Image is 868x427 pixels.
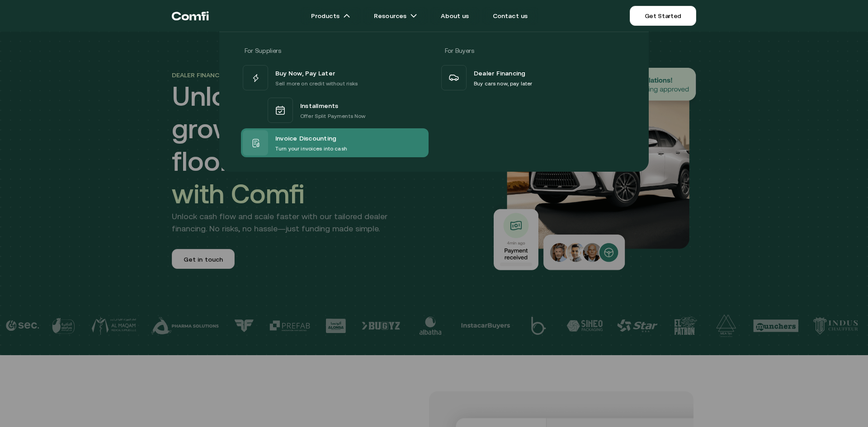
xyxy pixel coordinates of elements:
[300,7,361,25] a: Productsarrow icons
[439,63,627,92] a: Dealer FinancingBuy cars now, pay later
[363,7,428,25] a: Resourcesarrow icons
[430,7,480,25] a: About us
[172,2,209,29] a: Return to the top of the Comfi home page
[300,112,365,121] p: Offer Split Payments Now
[275,67,335,79] span: Buy Now, Pay Later
[343,12,350,19] img: arrow icons
[241,128,429,157] a: Invoice DiscountingTurn your invoices into cash
[275,132,336,144] span: Invoice Discounting
[445,47,474,54] span: For Buyers
[300,100,339,112] span: Installments
[241,63,429,92] a: Buy Now, Pay LaterSell more on credit without risks
[275,144,347,153] p: Turn your invoices into cash
[275,79,358,88] p: Sell more on credit without risks
[482,7,539,25] a: Contact us
[410,12,417,19] img: arrow icons
[474,79,532,88] p: Buy cars now, pay later
[630,6,696,26] a: Get Started
[241,92,429,128] a: InstallmentsOffer Split Payments Now
[474,67,526,79] span: Dealer Financing
[245,47,281,54] span: For Suppliers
